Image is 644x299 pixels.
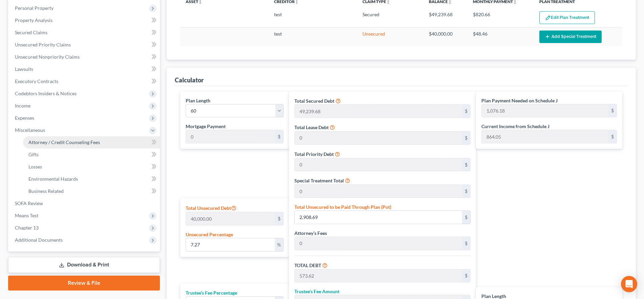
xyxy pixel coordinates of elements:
label: Total Lease Debt [294,124,329,131]
a: SOFA Review [9,197,160,210]
a: Review & File [8,276,160,291]
span: Losses [28,164,42,170]
span: Miscellaneous [15,127,45,133]
div: $ [275,212,283,225]
input: 0.00 [186,238,275,251]
label: Total Unsecured to be Paid Through Plan (Pot) [294,203,391,211]
a: Lawsuits [9,63,160,75]
div: Open Intercom Messenger [621,276,637,292]
td: test [269,8,357,27]
label: Current Income from Schedule J [481,123,549,130]
a: Gifts [23,148,160,161]
span: Unsecured Priority Claims [15,42,71,47]
span: Executory Contracts [15,78,58,84]
td: Unsecured [357,27,423,46]
div: Calculator [175,76,204,84]
div: $ [462,270,470,282]
span: Expenses [15,115,34,121]
span: SOFA Review [15,200,43,206]
label: Plan Payment Needed on Schedule J [481,97,558,104]
label: Mortgage Payment [186,123,226,130]
img: edit-pencil-c1479a1de80d8dea1e2430c2f745a3c6a07e9d7aa2eeffe225670001d78357a8.svg [545,15,551,21]
a: Secured Claims [9,26,160,39]
a: Losses [23,161,160,173]
span: Lawsuits [15,66,33,72]
label: Unsecured Percentage [186,231,233,238]
input: 0.00 [295,185,462,198]
td: $49,239.68 [423,8,468,27]
label: Total Unsecured Debt [186,204,236,212]
span: Gifts [28,152,39,157]
td: $820.66 [468,8,534,27]
label: Attorney’s Fees [294,230,327,237]
div: $ [462,211,470,224]
label: Trustee’s Fee Amount [294,288,339,295]
span: Codebtors Insiders & Notices [15,91,77,96]
input: 0.00 [482,130,608,143]
div: $ [275,130,283,143]
a: Download & Print [8,257,160,273]
a: Unsecured Nonpriority Claims [9,51,160,63]
a: Executory Contracts [9,75,160,87]
input: 0.00 [186,212,275,225]
span: Unsecured Nonpriority Claims [15,54,80,60]
td: $48.46 [468,27,534,46]
input: 0.00 [482,104,608,117]
span: Personal Property [15,5,54,11]
span: Secured Claims [15,29,47,35]
div: $ [462,237,470,250]
a: Unsecured Priority Claims [9,39,160,51]
div: $ [608,130,617,143]
label: TOTAL DEBT [294,262,321,269]
a: Business Related [23,185,160,197]
input: 0.00 [186,130,275,143]
span: Additional Documents [15,237,63,243]
span: Business Related [28,188,64,194]
span: Environmental Hazards [28,176,78,182]
button: Add Special Treatment [539,31,602,43]
div: $ [462,185,470,198]
input: 0.00 [295,132,462,144]
span: Income [15,103,30,108]
a: Property Analysis [9,14,160,26]
div: $ [462,105,470,118]
input: 0.00 [295,158,462,171]
td: test [269,27,357,46]
input: 0.00 [295,270,462,282]
a: Attorney / Credit Counseling Fees [23,136,160,148]
input: 0.00 [295,237,462,250]
input: 0.00 [295,105,462,118]
span: Property Analysis [15,17,53,23]
label: Plan Length [186,97,210,104]
label: Total Priority Debt [294,151,334,158]
td: $40,000.00 [423,27,468,46]
label: Trustee’s Fee Percentage [186,289,237,296]
span: Means Test [15,213,38,218]
div: $ [462,158,470,171]
td: Secured [357,8,423,27]
div: $ [608,104,617,117]
a: Environmental Hazards [23,173,160,185]
label: Total Secured Debt [294,97,334,104]
span: Chapter 13 [15,225,39,231]
input: 0.00 [295,211,462,224]
button: Edit Plan Treatment [539,11,595,24]
label: Special Treatment Total [294,177,344,184]
div: $ [462,132,470,144]
span: Attorney / Credit Counseling Fees [28,139,100,145]
div: % [275,238,283,251]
